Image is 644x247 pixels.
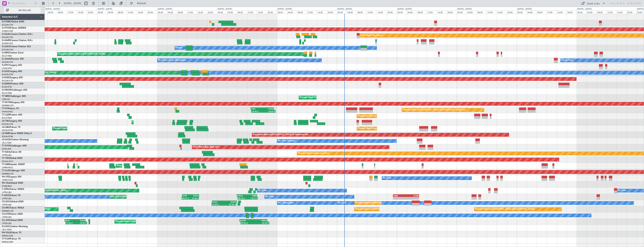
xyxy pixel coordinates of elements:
[2,27,11,29] span: G-YFOX
[347,10,357,14] div: 04:00
[57,10,67,14] div: 08:00
[2,216,12,219] a: LFPB/LBG
[2,232,11,234] span: 9H-VSLK
[537,10,547,14] div: 08:00
[437,10,447,14] div: 16:00
[2,89,27,91] a: G-VNORChallenger 650
[2,145,26,147] a: T7-DYNChallenger 604
[2,79,13,82] a: EGGW/LTN
[133,120,192,125] div: Planned Maint [GEOGRAPHIC_DATA] ([GEOGRAPHIC_DATA])
[177,10,187,14] div: 08:00
[2,95,26,97] a: T7-BREChallenger 604
[2,55,12,57] a: EGLF/FAB
[383,175,391,181] div: No Crew
[2,126,10,128] span: LX-GBH
[2,157,22,159] a: T7-TRXGlobal 6500
[2,179,13,181] a: LFMD/CEQ
[358,33,382,38] div: Planned Maint Dusseldorf
[227,10,237,14] div: 04:00
[457,8,472,11] div: [DATE] - [DATE]
[251,108,262,110] div: LTBA
[2,191,12,194] a: LFPB/LBG
[240,219,253,222] div: EGGW
[2,148,11,150] a: EVRA/RIX
[447,10,457,14] div: 20:00
[2,92,12,95] a: EGLF/FAB
[561,58,573,63] div: Owner Ibiza
[2,157,10,159] span: T7-TRX
[193,144,218,150] div: AOG Maint Riga (Riga Intl)
[2,182,10,184] span: 9H-YAA
[2,39,11,42] span: G-GARE
[467,10,477,14] div: 04:00
[2,238,10,240] span: T7-PJ29
[2,203,12,206] a: LFPB/LBG
[2,207,10,209] span: CS-RRC
[2,213,23,215] a: CS-DTRFalcon 2000
[128,0,151,6] button: Refresh
[267,10,277,14] div: 20:00
[2,170,25,172] a: T7-AJIChallenger 604
[2,201,11,203] span: CS-DOU
[2,23,13,26] a: EGGW/LTN
[2,132,32,135] a: LX-INBFalcon 900EX EASy II
[167,10,177,14] div: 04:00
[4,7,41,13] button: All Aircraft
[2,77,23,79] a: G-KGKGLegacy 600
[87,10,97,14] div: 20:00
[2,61,13,64] a: EGGW/LTN
[2,129,13,132] a: EDLW/DTM
[2,70,10,73] span: G-LEGC
[587,2,600,6] div: Quick Links
[116,219,175,224] div: Planned Maint [GEOGRAPHIC_DATA] ([GEOGRAPHIC_DATA])
[2,132,9,135] span: LX-INB
[182,197,190,199] div: 09:51 Z
[2,27,26,29] a: G-YFOXFalcon 2000EX
[2,232,21,234] a: 9H-VSLKFalcon 7X
[579,0,607,6] button: Quick Links
[300,95,345,100] div: Planned Maint Warsaw ([GEOGRAPHIC_DATA])
[277,10,287,14] div: 00:00
[2,151,11,153] span: T7-EAGL
[237,10,247,14] div: 08:00
[241,222,255,224] div: 09:30 Z
[407,10,417,14] div: 04:00
[278,138,295,144] div: No Crew Sabadell
[358,126,400,131] div: Planned Maint Nice ([GEOGRAPHIC_DATA])
[2,145,10,147] span: T7-DYN
[337,10,347,14] div: 00:00
[627,10,636,14] div: 20:00
[2,77,11,79] span: G-KGKG
[2,234,13,237] a: WMSA/SZB
[475,206,534,212] div: Planned Maint [GEOGRAPHIC_DATA] ([GEOGRAPHIC_DATA])
[2,39,33,42] a: G-GARECessna Citation XLS+
[2,64,22,66] a: G-SPCYLegacy 650
[2,58,11,60] span: G-JAGA
[457,10,467,14] div: 00:00
[64,2,81,5] span: [DATE] - [DATE]
[2,101,24,104] a: T7-N1960Legacy 650
[393,197,406,199] div: -
[567,10,577,14] div: 20:00
[176,45,182,51] div: Owner
[587,10,597,14] div: 04:00
[134,2,150,5] span: Refresh
[2,64,10,66] span: G-SPCY
[157,10,167,14] div: 00:00
[77,10,87,14] div: 16:00
[2,170,9,172] span: T7-AJI
[317,10,327,14] div: 16:00
[387,10,397,14] div: 20:00
[2,176,9,178] span: 9H-LPZ
[557,10,567,14] div: 16:00
[547,10,557,14] div: 12:00
[2,104,14,107] a: DNMM/LOS
[224,203,236,205] div: 07:43 Z
[107,10,117,14] div: 04:00
[2,83,11,85] span: G-ENRG
[397,8,412,11] div: [DATE] - [DATE]
[403,107,466,113] div: Planned Maint [GEOGRAPHIC_DATA] ([GEOGRAPHIC_DATA] Intl)
[117,10,127,14] div: 08:00
[618,188,626,193] div: No Crew
[2,108,19,110] a: T7-FFIFalcon 7X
